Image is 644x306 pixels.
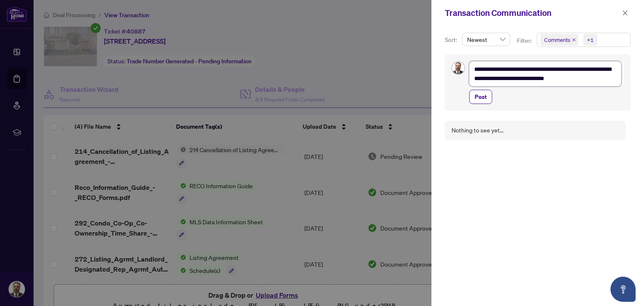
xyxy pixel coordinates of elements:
div: Transaction Communication [445,7,620,19]
span: close [622,10,628,16]
span: Newest [467,33,505,46]
span: Comments [544,36,570,44]
p: Sort: [445,35,459,44]
p: Filter: [517,36,533,45]
span: close [572,38,576,42]
button: Post [469,90,492,104]
div: +1 [587,36,594,44]
button: Open asap [610,277,636,302]
img: Profile Icon [452,62,465,74]
span: Post [475,90,487,104]
div: Nothing to see yet... [452,126,504,135]
span: Comments [540,34,578,46]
